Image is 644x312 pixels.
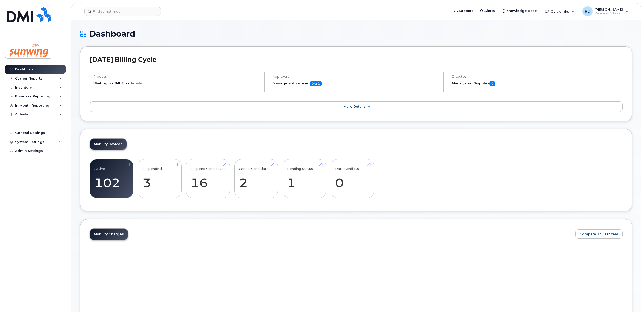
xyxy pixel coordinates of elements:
[343,105,366,108] span: More Details
[580,232,618,237] span: Compare To Last Year
[310,81,322,86] span: 0 of 1
[80,29,632,38] h1: Dashboard
[239,162,273,195] a: Cancel Candidates 2
[90,229,128,240] a: Mobility Charges
[287,162,321,195] a: Pending Status 1
[273,81,439,86] h5: Managers Approved
[90,139,127,150] a: Mobility Devices
[191,162,225,195] a: Suspend Candidates 16
[93,75,260,79] h4: Process
[130,81,142,85] a: details
[335,162,369,195] a: Data Conflicts 0
[93,81,260,86] li: Waiting for Bill Files
[273,75,439,79] h4: Approvals
[143,162,177,195] a: Suspended 3
[575,229,623,239] button: Compare To Last Year
[452,75,623,79] h4: Disputes
[90,56,623,63] h2: [DATE] Billing Cycle
[489,81,495,86] span: 0
[452,81,623,86] h5: Managerial Disputes
[94,162,129,195] a: Active 102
